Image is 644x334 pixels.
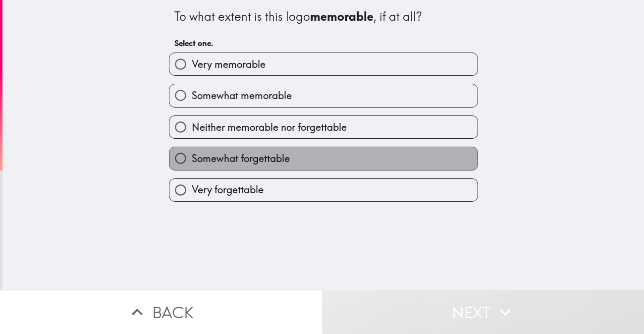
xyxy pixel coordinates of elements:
button: Somewhat forgettable [169,147,478,169]
b: memorable [310,9,374,24]
button: Neither memorable nor forgettable [169,116,478,138]
span: Very memorable [192,57,266,71]
span: Neither memorable nor forgettable [192,120,347,134]
button: Very memorable [169,53,478,75]
button: Next [322,290,644,334]
h6: Select one. [174,38,473,49]
button: Very forgettable [169,179,478,201]
span: Somewhat memorable [192,89,292,103]
button: Somewhat memorable [169,84,478,107]
span: Very forgettable [192,183,264,197]
span: Somewhat forgettable [192,152,290,166]
div: To what extent is this logo , if at all? [174,8,473,25]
